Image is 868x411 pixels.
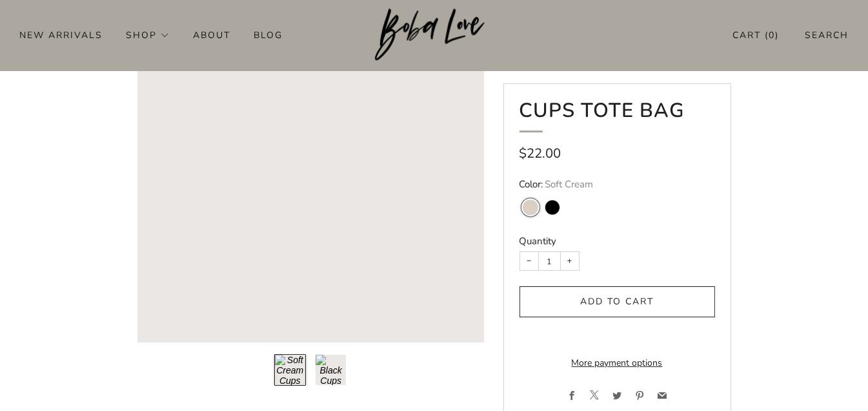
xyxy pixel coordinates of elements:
a: Shop [126,25,170,45]
label: Quantity [520,235,557,248]
img: Boba Love [375,8,493,61]
a: Cart [732,25,779,46]
span: $22.00 [520,144,561,162]
items-count: 0 [769,29,775,41]
a: More payment options [520,353,715,373]
span: Soft Cream [545,178,594,191]
button: Load image into Gallery viewer, 1 [274,354,306,386]
button: Increase item quantity by one [561,252,579,270]
h1: Cups Tote Bag [520,100,715,132]
variant-swatch: Soft Cream [523,200,538,215]
button: Add to cart [520,286,715,317]
a: Boba Love [375,8,493,62]
span: Add to cart [580,295,654,308]
button: Reduce item quantity by one [520,252,538,270]
legend: Color: [520,178,715,191]
button: Load image into Gallery viewer, 2 [315,354,347,386]
a: Search [805,25,849,46]
a: New Arrivals [19,25,103,45]
a: About [193,25,230,45]
a: Blog [254,25,283,45]
variant-swatch: Black [545,200,560,215]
